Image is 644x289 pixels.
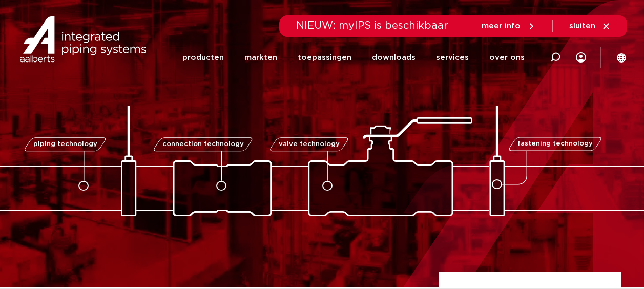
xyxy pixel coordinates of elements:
span: piping technology [33,141,97,148]
a: downloads [372,37,416,78]
a: over ons [489,37,525,78]
span: connection technology [162,141,243,148]
a: sluiten [569,22,611,31]
div: my IPS [576,37,586,78]
a: producten [182,37,224,78]
a: services [436,37,469,78]
a: meer info [482,22,536,31]
nav: Menu [182,37,525,78]
span: NIEUW: myIPS is beschikbaar [296,20,448,31]
span: valve technology [279,141,340,148]
span: meer info [482,22,521,30]
a: markten [244,37,277,78]
a: toepassingen [298,37,351,78]
span: fastening technology [517,141,593,148]
span: sluiten [569,22,595,30]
